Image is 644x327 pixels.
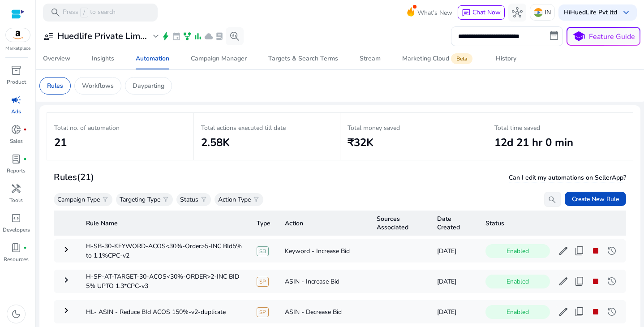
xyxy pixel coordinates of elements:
[11,213,21,224] span: code_blocks
[268,56,338,62] div: Targets & Search Terms
[478,211,626,236] th: Status
[11,65,21,76] span: inventory_2
[61,244,72,255] mat-icon: keyboard_arrow_right
[3,226,30,234] p: Developers
[54,136,186,149] h2: 21
[278,211,369,236] th: Action
[605,244,619,258] button: history
[572,274,587,288] button: content_copy
[136,56,169,62] div: Automation
[360,56,381,62] div: Stream
[23,246,27,250] span: fiber_manual_record
[92,56,114,62] div: Insights
[161,32,170,41] span: bolt
[509,173,626,182] span: Can I edit my automations on SellerApp?
[548,195,557,204] span: search
[11,154,21,164] span: lab_profile
[545,4,551,20] p: IN
[574,245,585,256] span: content_copy
[226,27,244,45] button: search_insights
[588,305,603,319] button: stop
[80,8,88,17] span: /
[257,307,269,317] span: SP
[257,246,269,256] span: SB
[9,196,23,204] p: Tools
[11,95,21,105] span: campaign
[588,274,603,288] button: stop
[54,123,186,133] p: Total no. of automation
[120,195,160,204] p: Targeting Type
[556,244,571,258] button: edit
[102,196,109,203] span: filter_alt
[11,309,21,319] span: dark_mode
[7,78,26,86] p: Product
[572,30,585,43] span: school
[57,31,147,42] h3: Huedlife Private Lim...
[54,172,94,183] h3: Rules (21)
[11,124,21,135] span: donut_small
[23,128,27,131] span: fiber_manual_record
[430,211,478,236] th: Date Created
[572,305,587,319] button: content_copy
[572,244,587,258] button: content_copy
[574,306,585,317] span: content_copy
[253,196,260,203] span: filter_alt
[79,211,249,236] th: Rule Name
[572,194,619,204] span: Create New Rule
[215,32,224,41] span: lab_profile
[6,28,30,42] img: amazon.svg
[172,32,181,41] span: event
[494,136,627,149] h2: 12d 21 hr 0 min
[430,300,478,323] td: [DATE]
[43,31,54,42] span: user_attributes
[133,81,164,90] p: Dayparting
[512,7,523,18] span: hub
[564,9,617,16] p: Hi
[574,276,585,287] span: content_copy
[43,56,70,62] div: Overview
[417,5,452,21] span: What's New
[79,239,249,262] td: H-SB-30-KEYWORD-ACOS<30%-Order>5-INC BId5% to 1.1%CPC-v2
[180,195,198,204] p: Status
[5,45,30,52] p: Marketplace
[621,7,631,18] span: keyboard_arrow_down
[556,274,571,288] button: edit
[589,31,635,42] p: Feature Guide
[61,305,72,316] mat-icon: keyboard_arrow_right
[150,31,161,42] span: expand_more
[458,5,505,20] button: chatChat Now
[588,244,603,258] button: stop
[485,305,550,319] span: Enabled
[204,32,213,41] span: cloud
[50,7,61,18] span: search
[201,123,333,133] p: Total actions executed till date
[430,239,478,262] td: [DATE]
[278,239,369,262] td: Keyword - Increase Bid
[430,270,478,293] td: [DATE]
[606,306,617,317] span: history
[485,275,550,288] span: Enabled
[218,195,251,204] p: Action Type
[183,32,192,41] span: family_history
[57,195,100,204] p: Campaign Type
[229,31,240,42] span: search_insights
[278,300,369,323] td: ASIN - Decrease Bid
[605,305,619,319] button: history
[11,183,21,194] span: handyman
[7,167,26,175] p: Reports
[11,242,21,253] span: book_4
[534,8,543,17] img: in.svg
[485,244,550,258] span: Enabled
[63,8,116,17] p: Press to search
[558,306,569,317] span: edit
[451,53,472,64] span: Beta
[462,9,471,17] span: chat
[508,4,526,22] button: hub
[402,55,474,62] div: Marketing Cloud
[257,277,269,287] span: SP
[558,245,569,256] span: edit
[79,270,249,293] td: H-SP-AT-TARGET-30-ACOS<30%-ORDER>2-INC BID 5% UPTO 1.3*CPC-v3
[193,32,202,41] span: bar_chart
[556,305,571,319] button: edit
[249,211,278,236] th: Type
